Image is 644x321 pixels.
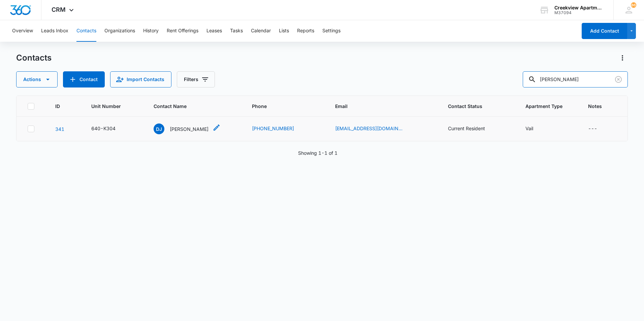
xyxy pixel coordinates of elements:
span: 86 [631,2,636,8]
button: Add Contact [582,23,627,39]
span: CRM [52,6,66,13]
button: History [143,20,159,42]
div: account id [554,10,604,15]
span: Email [335,103,422,110]
span: Contact Status [448,103,499,110]
div: Contact Status - Current Resident - Select to Edit Field [448,125,497,133]
span: Contact Name [154,103,226,110]
button: Actions [617,52,628,63]
button: Overview [12,20,33,42]
div: Current Resident [448,125,485,132]
button: Clear [613,74,624,85]
p: [PERSON_NAME] [170,126,208,133]
button: Add Contact [63,71,105,87]
a: Navigate to contact details page for Daryl Jones [55,126,64,132]
p: Showing 1-1 of 1 [298,149,337,156]
div: 640-K304 [91,125,116,132]
div: Contact Name - Daryl Jones - Select to Edit Field [154,123,221,134]
div: --- [588,125,597,133]
div: Vail [525,125,533,132]
div: Notes - - Select to Edit Field [588,125,609,133]
button: Reports [297,20,314,42]
span: DJ [154,123,164,134]
span: Apartment Type [525,103,572,110]
span: Unit Number [91,103,137,110]
button: Lists [279,20,289,42]
div: notifications count [631,2,636,8]
span: Notes [588,103,617,110]
button: Import Contacts [110,71,171,87]
button: Tasks [230,20,243,42]
button: Actions [16,71,58,87]
div: Email - darylwjones@hotmail.com - Select to Edit Field [335,125,415,133]
button: Calendar [251,20,271,42]
button: Rent Offerings [167,20,198,42]
button: Leads Inbox [41,20,68,42]
h1: Contacts [16,53,52,63]
a: [PHONE_NUMBER] [252,125,294,132]
button: Organizations [104,20,135,42]
div: Unit Number - 640-K304 - Select to Edit Field [91,125,128,133]
div: Phone - (970) 301-2330 - Select to Edit Field [252,125,306,133]
button: Settings [322,20,341,42]
input: Search Contacts [523,71,628,87]
button: Filters [177,71,215,87]
button: Contacts [76,20,96,42]
a: [EMAIL_ADDRESS][DOMAIN_NAME] [335,125,402,132]
span: Phone [252,103,309,110]
div: Apartment Type - Vail - Select to Edit Field [525,125,545,133]
button: Leases [206,20,222,42]
span: ID [55,103,66,110]
div: account name [554,5,604,10]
